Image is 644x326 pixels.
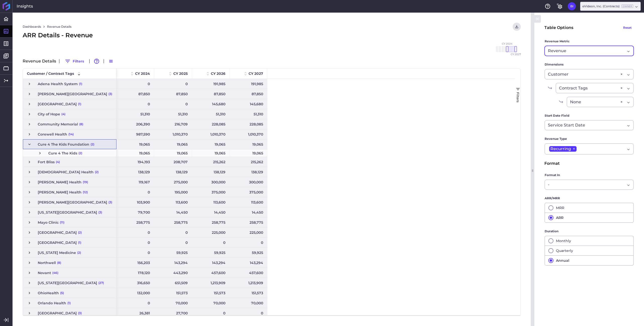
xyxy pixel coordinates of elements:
[173,71,188,76] span: CY 2025
[38,268,51,278] span: Novant
[23,258,116,268] div: Press SPACE to select this row.
[79,79,82,89] span: (1)
[38,167,94,177] span: [DEMOGRAPHIC_DATA] Health
[62,57,86,65] button: Filters
[154,149,192,157] div: 19,065
[23,79,116,89] div: Press SPACE to select this row.
[38,89,107,99] span: [PERSON_NAME][GEOGRAPHIC_DATA]
[230,288,267,298] div: 151,573
[23,99,116,109] div: Press SPACE to select this row.
[116,139,154,149] div: 19,065
[116,258,154,268] div: 156,203
[23,24,41,29] a: Dashboards
[154,167,192,177] div: 138,129
[77,248,81,257] span: (2)
[154,177,192,187] div: 275,000
[230,177,267,187] div: 300,000
[38,308,77,318] span: [GEOGRAPHIC_DATA]
[154,288,192,298] div: 151,573
[98,208,102,217] span: (3)
[192,177,230,187] div: 300,000
[23,227,116,238] div: Press SPACE to select this row.
[230,238,267,247] div: 0
[23,177,116,187] div: Press SPACE to select this row.
[38,140,89,149] span: Cure 4 The Kids Foundation
[548,182,549,188] span: -
[154,298,192,308] div: 70,000
[116,308,154,318] div: 26,381
[116,298,267,308] div: Press SPACE to select this row.
[548,122,585,128] span: Service Start Date
[116,288,267,298] div: Press SPACE to select this row.
[23,308,116,318] div: Press SPACE to select this row.
[23,31,521,40] div: ARR Details - Revenue
[513,23,521,31] button: User Menu
[230,278,267,288] div: 1,213,909
[154,268,192,278] div: 443,290
[230,167,267,177] div: 138,129
[571,146,577,152] span: ×
[556,2,564,10] button: General Settings
[154,278,192,288] div: 651,509
[545,255,634,266] button: Annual
[23,268,116,278] div: Press SPACE to select this row.
[154,109,192,119] div: 51,310
[116,268,267,278] div: Press SPACE to select this row.
[154,129,192,139] div: 1,010,370
[116,217,154,227] div: 258,775
[52,268,58,278] span: (46)
[23,217,116,227] div: Press SPACE to select this row.
[116,278,267,288] div: Press SPACE to select this row.
[192,217,230,227] div: 258,775
[192,99,230,109] div: 145,680
[38,208,97,217] span: [US_STATE][GEOGRAPHIC_DATA]
[230,207,267,217] div: 14,450
[79,119,83,129] span: (8)
[230,79,267,89] div: 191,985
[116,149,267,157] div: Press SPACE to select this row.
[154,308,192,318] div: 27,700
[154,139,192,149] div: 19,065
[556,83,634,93] div: Dropdown select
[116,207,154,217] div: 79,700
[78,238,81,247] span: (1)
[192,187,230,197] div: 375,000
[57,258,61,268] span: (8)
[116,227,267,238] div: Press SPACE to select this row.
[545,113,569,118] span: Start Date Field
[116,197,267,207] div: Press SPACE to select this row.
[154,79,192,89] div: 0
[116,139,267,149] div: Press SPACE to select this row.
[48,150,77,157] span: Cure 4 The Kids
[580,2,641,11] div: Dropdown select
[108,89,112,99] span: (3)
[192,238,230,247] div: 0
[108,198,112,207] span: (3)
[154,207,192,217] div: 14,450
[545,120,634,130] div: Dropdown select
[230,89,267,99] div: 87,850
[545,62,563,67] span: Dimensions
[192,308,230,318] div: 0
[38,79,78,89] span: Adena Health System
[545,180,634,190] div: Dropdown select
[116,268,154,278] div: 178,120
[116,109,154,119] div: 51,310
[23,89,116,99] div: Press SPACE to select this row.
[550,146,571,152] span: Recurring
[230,308,267,318] div: 0
[38,109,60,119] span: City of Hope
[230,248,267,257] div: 59,925
[116,99,267,109] div: Press SPACE to select this row.
[192,139,230,149] div: 19,065
[230,149,267,157] div: 19,065
[154,89,192,99] div: 87,850
[154,248,192,257] div: 59,925
[116,177,154,187] div: 119,167
[545,236,634,246] button: Monthly
[230,119,267,129] div: 228,085
[230,298,267,308] div: 70,000
[544,2,552,10] button: Help
[568,2,576,10] button: User Menu
[192,109,230,119] div: 51,310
